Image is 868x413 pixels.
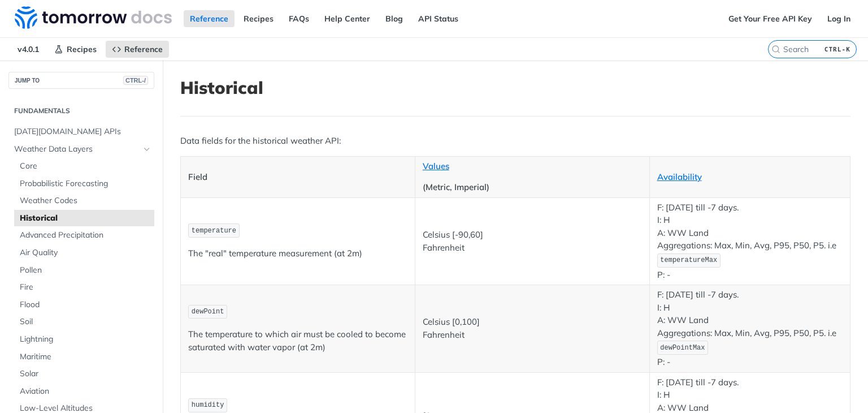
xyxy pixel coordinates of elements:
kbd: CTRL-K [822,44,853,55]
a: Values [423,161,449,171]
button: Hide subpages for Weather Data Layers [142,145,151,154]
span: Recipes [67,44,97,54]
p: The "real" temperature measurement (at 2m) [188,247,407,260]
span: Lightning [20,334,151,345]
a: Probabilistic Forecasting [14,175,154,192]
a: Pollen [14,262,154,279]
span: [DATE][DOMAIN_NAME] APIs [14,126,151,137]
a: Reference [184,10,235,27]
a: Blog [379,10,409,27]
a: Core [14,158,154,175]
p: Celsius [0,100] Fahrenheit [423,316,642,341]
button: JUMP TOCTRL-/ [8,72,154,89]
a: Lightning [14,331,154,348]
p: The temperature to which air must be cooled to become saturated with water vapor (at 2m) [188,328,407,354]
span: Probabilistic Forecasting [20,178,151,190]
a: Solar [14,365,154,382]
img: Tomorrow.io Weather API Docs [15,6,172,29]
a: Weather Data LayersHide subpages for Weather Data Layers [8,141,154,158]
a: Availability [657,171,702,182]
p: F: [DATE] till -7 days. I: H A: WW Land Aggregations: Max, Min, Avg, P95, P50, P5. i.e P: - [657,201,843,281]
a: Reference [106,41,169,58]
a: Flood [14,296,154,313]
span: dewPoint [192,308,224,316]
a: Weather Codes [14,192,154,209]
a: Historical [14,210,154,227]
a: Recipes [237,10,280,27]
a: FAQs [283,10,315,27]
a: Fire [14,279,154,296]
span: Air Quality [20,247,151,259]
p: F: [DATE] till -7 days. I: H A: WW Land Aggregations: Max, Min, Avg, P95, P50, P5. i.e P: - [657,289,843,368]
span: humidity [192,401,224,409]
span: temperature [192,227,236,235]
span: Weather Codes [20,195,151,206]
span: Flood [20,299,151,311]
p: Field [188,171,407,184]
span: Maritime [20,351,151,363]
span: temperatureMax [660,256,717,264]
h2: Fundamentals [8,106,154,116]
a: Soil [14,313,154,330]
span: CTRL-/ [123,76,148,85]
span: Weather Data Layers [14,144,140,155]
span: Solar [20,368,151,380]
p: Data fields for the historical weather API: [180,135,850,148]
span: v4.0.1 [11,41,45,58]
span: Historical [20,213,151,224]
span: Reference [124,44,163,54]
a: API Status [412,10,465,27]
span: Soil [20,316,151,328]
span: Fire [20,282,151,293]
a: Aviation [14,383,154,400]
span: Pollen [20,265,151,276]
span: Advanced Precipitation [20,230,151,241]
span: Core [20,161,151,172]
span: Aviation [20,386,151,397]
a: Get Your Free API Key [722,10,818,27]
a: Air Quality [14,244,154,261]
a: [DATE][DOMAIN_NAME] APIs [8,123,154,140]
p: Celsius [-90,60] Fahrenheit [423,229,642,254]
p: (Metric, Imperial) [423,181,642,194]
a: Help Center [318,10,376,27]
svg: Search [771,45,780,54]
span: dewPointMax [660,344,705,352]
a: Recipes [48,41,103,58]
a: Log In [821,10,857,27]
a: Advanced Precipitation [14,227,154,244]
h1: Historical [180,78,850,98]
a: Maritime [14,349,154,365]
